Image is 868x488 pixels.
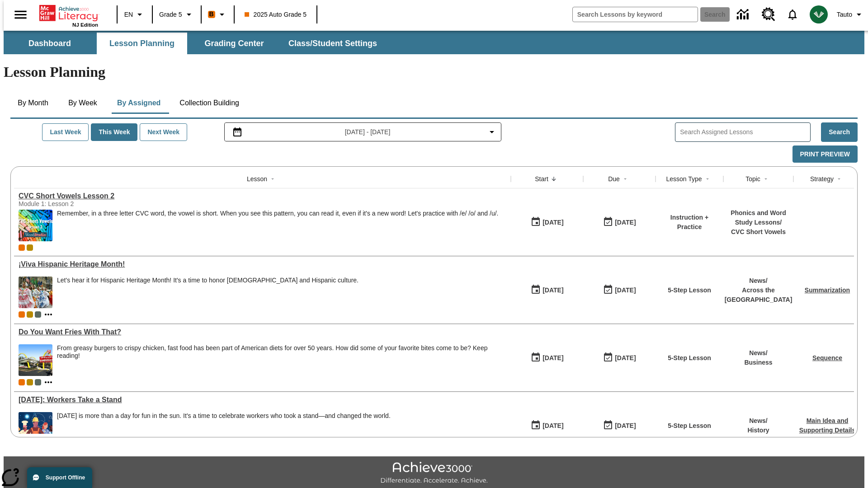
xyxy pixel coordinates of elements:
button: Support Offline [27,467,92,488]
button: Show more classes [43,377,54,388]
div: [DATE] [542,420,563,432]
button: 10/09/25: First time the lesson was available [528,282,566,299]
input: Search Assigned Lessons [680,126,810,139]
span: New 2025 class [27,311,33,318]
span: Grading Center [204,38,264,49]
button: By Assigned [110,92,168,114]
a: Data Center [731,2,756,27]
button: Sort [267,174,278,184]
button: Print Preview [793,145,858,163]
button: Show more classes [43,309,54,320]
button: Language: EN, Select a language [120,6,149,23]
button: Sort [760,174,771,184]
div: Due [608,174,620,183]
button: Sort [834,174,844,184]
a: ¡Viva Hispanic Heritage Month! , Lessons [19,260,506,268]
button: Open side menu [7,1,34,28]
span: Labor Day is more than a day for fun in the sun. It's a time to celebrate workers who took a stan... [57,412,391,444]
div: [DATE] [542,352,563,364]
p: News / [725,276,793,286]
span: OL 2025 Auto Grade 6 [35,379,41,385]
div: From greasy burgers to crispy chicken, fast food has been part of American diets for over 50 year... [57,344,506,360]
button: Next Week [140,123,187,141]
div: New 2025 class [27,379,33,385]
p: 5-Step Lesson [668,353,711,363]
img: CVC Short Vowels Lesson 2. [19,210,52,241]
a: CVC Short Vowels Lesson 2, Lessons [19,192,506,200]
span: Dashboard [28,38,71,49]
span: Current Class [19,244,25,251]
span: Grade 5 [159,10,182,19]
input: search field [573,7,698,22]
div: Current Class [19,311,25,318]
button: Dashboard [5,33,95,54]
span: 2025 Auto Grade 5 [245,10,307,19]
p: Business [744,358,772,367]
button: Last Week [42,123,89,141]
button: Grade: Grade 5, Select a grade [156,6,198,23]
img: A photograph of Hispanic women participating in a parade celebrating Hispanic culture. The women ... [19,277,52,308]
div: Remember, in a three letter CVC word, the vowel is short. When you see this pattern, you can read... [57,210,498,241]
button: Select the date range menu item [228,127,498,137]
span: B [209,9,214,20]
img: avatar image [810,5,828,23]
button: By Week [60,92,105,114]
div: ¡Viva Hispanic Heritage Month! [19,260,506,268]
button: Search [821,122,858,142]
div: CVC Short Vowels Lesson 2 [19,192,506,200]
button: 10/10/25: First time the lesson was available [528,214,566,231]
span: Support Offline [46,474,85,481]
a: Summarization [805,286,850,294]
span: [DATE] - [DATE] [345,127,391,137]
p: CVC Short Vowels [728,227,789,237]
div: Home [39,3,98,28]
a: Resource Center, Will open in new tab [756,2,781,27]
div: New 2025 class [27,244,33,251]
div: [DATE] [542,285,563,296]
p: News / [747,416,769,426]
svg: Collapse Date Range Filter [486,127,497,137]
p: Instruction + Practice [660,213,719,232]
img: Achieve3000 Differentiate Accelerate Achieve [380,462,488,485]
div: SubNavbar [4,31,864,54]
div: [DATE] [615,352,636,364]
span: Class/Student Settings [288,38,377,49]
span: Let's hear it for Hispanic Heritage Month! It's a time to honor Hispanic Americans and Hispanic c... [57,277,359,308]
p: News / [744,348,772,358]
img: One of the first McDonald's stores, with the iconic red sign and golden arches. [19,344,52,376]
p: History [747,426,769,435]
div: Labor Day: Workers Take a Stand [19,396,506,404]
p: 5-Step Lesson [668,421,711,431]
p: Across the [GEOGRAPHIC_DATA] [725,286,793,305]
button: 10/09/25: First time the lesson was available [528,417,566,434]
div: Topic [745,174,760,183]
button: Sort [548,174,559,184]
p: 5-Step Lesson [668,286,711,295]
div: Let's hear it for Hispanic Heritage Month! It's a time to honor [DEMOGRAPHIC_DATA] and Hispanic c... [57,277,359,284]
a: Main Idea and Supporting Details [799,417,855,434]
button: 10/09/25: Last day the lesson can be accessed [600,282,639,299]
button: Boost Class color is orange. Change class color [204,6,231,23]
span: Tauto [837,10,852,19]
span: Lesson Planning [109,38,175,49]
div: Lesson Type [666,174,702,183]
div: Module 1: Lesson 2 [19,200,154,207]
button: Collection Building [172,92,246,114]
button: By Month [10,92,56,114]
p: Phonics and Word Study Lessons / [728,208,789,227]
h1: Lesson Planning [4,64,864,80]
p: Remember, in a three letter CVC word, the vowel is short. When you see this pattern, you can read... [57,210,498,217]
button: 10/09/25: Last day the lesson can be accessed [600,349,639,366]
div: SubNavbar [4,33,385,54]
span: NJ Edition [72,22,98,28]
div: [DATE] [615,217,636,228]
a: Home [39,4,98,22]
a: Do You Want Fries With That?, Lessons [19,328,506,336]
div: From greasy burgers to crispy chicken, fast food has been part of American diets for over 50 year... [57,344,506,376]
div: Do You Want Fries With That? [19,328,506,336]
div: Current Class [19,379,25,385]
